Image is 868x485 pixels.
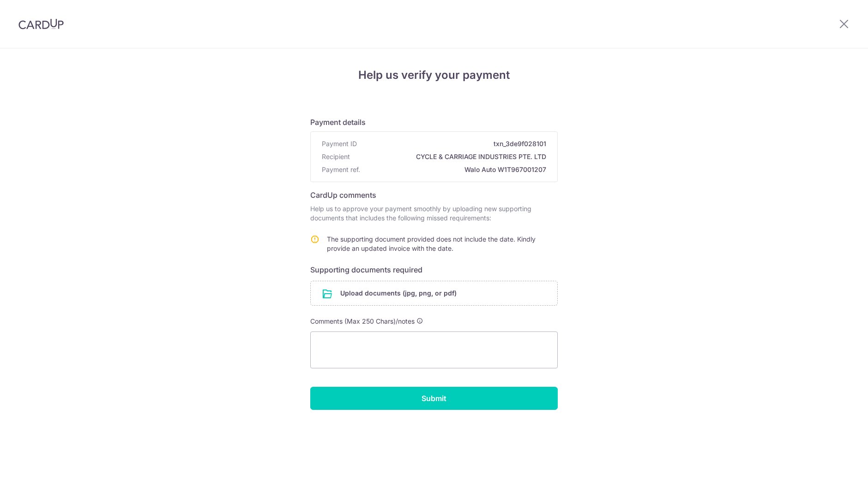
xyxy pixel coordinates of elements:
h6: Supporting documents required [310,264,558,275]
span: Walo Auto W1T967001207 [364,165,546,174]
input: Submit [310,387,558,410]
span: Recipient [322,152,350,161]
h6: CardUp comments [310,189,558,201]
div: Upload documents (jpg, png, or pdf) [310,281,558,306]
span: txn_3de9f028101 [361,139,546,148]
span: Payment ID [322,139,357,148]
iframe: Opens a widget where you can find more information [809,457,859,480]
span: Comments (Max 250 Chars)/notes [310,317,415,325]
img: CardUp [18,18,64,30]
span: CYCLE & CARRIAGE INDUSTRIES PTE. LTD [354,152,546,161]
h4: Help us verify your payment [310,67,558,83]
span: Payment ref. [322,165,360,174]
h6: Payment details [310,117,558,128]
p: Help us to approve your payment smoothly by uploading new supporting documents that includes the ... [310,204,558,223]
span: The supporting document provided does not include the date. Kindly provide an updated invoice wit... [327,235,536,252]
